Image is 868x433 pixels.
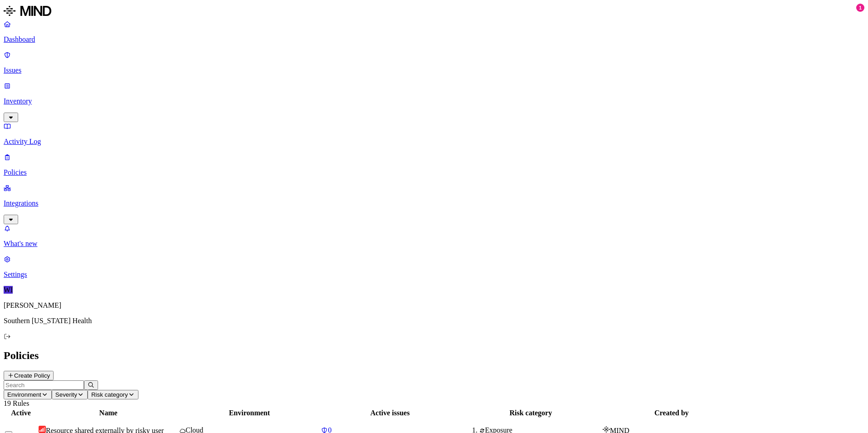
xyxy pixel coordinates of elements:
[4,286,13,294] span: WI
[602,426,610,433] img: mind-logo-icon.svg
[4,399,29,407] span: 19 Rules
[4,97,864,105] p: Inventory
[4,271,864,279] p: Settings
[7,391,41,398] span: Environment
[4,4,51,18] img: MIND
[4,138,864,146] p: Activity Log
[4,82,864,121] a: Inventory
[602,409,741,417] div: Created by
[321,409,459,417] div: Active issues
[4,153,864,177] a: Policies
[4,66,864,74] p: Issues
[4,122,864,146] a: Activity Log
[5,409,37,417] div: Active
[91,391,128,398] span: Risk category
[4,317,864,325] p: Southern [US_STATE] Health
[4,371,54,380] button: Create Policy
[4,199,864,207] p: Integrations
[4,380,84,390] input: Search
[4,35,864,44] p: Dashboard
[856,4,864,12] div: 1
[4,168,864,177] p: Policies
[55,391,77,398] span: Severity
[461,409,601,417] div: Risk category
[4,255,864,279] a: Settings
[4,51,864,74] a: Issues
[4,240,864,248] p: What's new
[39,426,46,433] img: severity-high.svg
[180,409,319,417] div: Environment
[4,20,864,44] a: Dashboard
[4,4,864,20] a: MIND
[4,349,864,362] h2: Policies
[39,409,178,417] div: Name
[4,224,864,248] a: What's new
[4,184,864,223] a: Integrations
